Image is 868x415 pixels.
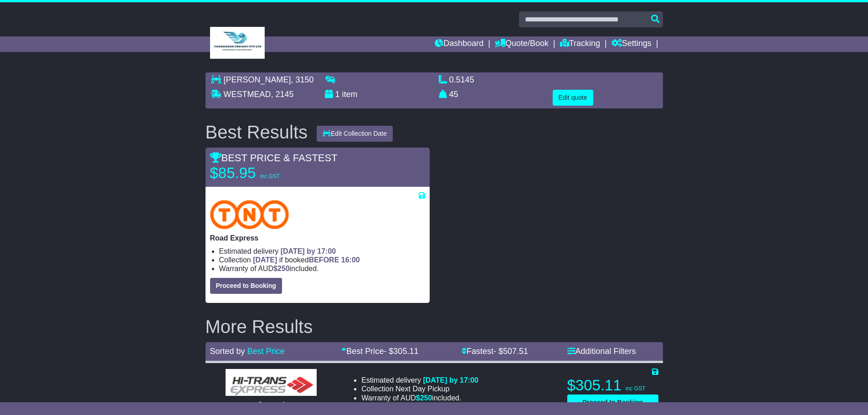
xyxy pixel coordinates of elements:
[257,401,285,409] span: General
[281,247,336,255] span: [DATE] by 17:00
[273,265,290,272] span: $
[210,200,289,229] img: TNT Domestic: Road Express
[335,90,340,99] span: 1
[317,126,393,142] button: Edit Collection Date
[224,75,291,84] span: [PERSON_NAME]
[395,385,449,393] span: Next Day Pickup
[384,347,418,356] span: - $
[271,90,294,99] span: , 2145
[277,265,290,272] span: 250
[210,152,338,164] span: BEST PRICE & FASTEST
[420,394,432,402] span: 250
[503,347,528,356] span: 507.51
[341,347,418,356] a: Best Price- $305.11
[253,256,277,264] span: [DATE]
[361,384,478,393] li: Collection
[462,347,528,356] a: Fastest- $507.51
[210,278,282,294] button: Proceed to Booking
[224,90,271,99] span: WESTMEAD
[260,173,280,179] span: inc GST
[493,347,528,356] span: - $
[626,385,645,392] span: inc GST
[361,394,478,402] li: Warranty of AUD included.
[567,376,658,395] p: $305.11
[449,75,474,84] span: 0.5145
[201,122,313,142] div: Best Results
[361,376,478,384] li: Estimated delivery
[435,36,483,52] a: Dashboard
[219,256,425,264] li: Collection
[393,347,418,356] span: 305.11
[341,256,360,264] span: 16:00
[495,36,549,52] a: Quote/Book
[219,247,425,256] li: Estimated delivery
[253,256,360,264] span: if booked
[309,256,339,264] span: BEFORE
[553,90,593,106] button: Edit quote
[205,317,663,337] h2: More Results
[247,347,285,356] a: Best Price
[449,90,458,99] span: 45
[342,90,358,99] span: item
[567,395,658,410] button: Proceed to Booking
[226,369,317,396] img: HiTrans (Machship): General
[219,264,425,273] li: Warranty of AUD included.
[560,36,600,52] a: Tracking
[416,394,432,402] span: $
[567,347,636,356] a: Additional Filters
[423,376,478,384] span: [DATE] by 17:00
[210,347,245,356] span: Sorted by
[210,164,324,182] p: $85.95
[291,75,314,84] span: , 3150
[210,234,425,242] p: Road Express
[611,36,652,52] a: Settings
